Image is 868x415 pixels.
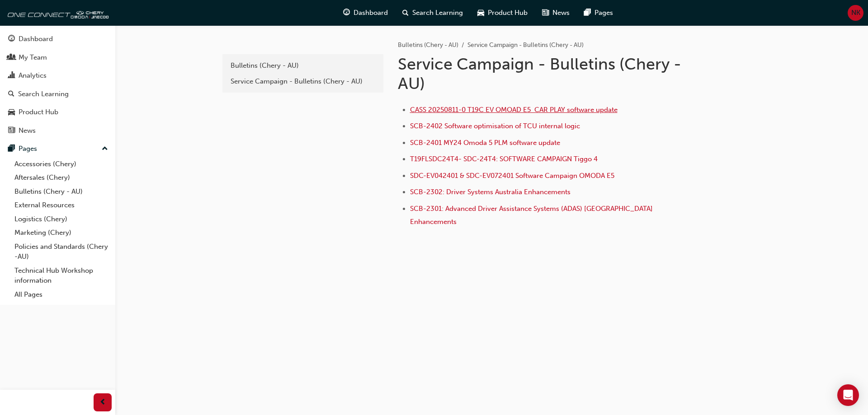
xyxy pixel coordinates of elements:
[584,7,591,19] span: pages-icon
[19,70,47,81] div: Analytics
[11,288,112,302] a: All Pages
[11,226,112,240] a: Marketing (Chery)
[11,185,112,199] a: Bulletins (Chery - AU)
[410,106,618,114] a: CASS 20250811-0 T19C EV OMOAD E5 CAR PLAY software update
[11,240,112,264] a: Policies and Standards (Chery -AU)
[8,127,15,135] span: news-icon
[410,172,614,180] a: SDC-EV042401 & SDC-EV072401 Software Campaign OMODA E5
[395,4,470,22] a: search-iconSearch Learning
[488,8,528,18] span: Product Hub
[8,108,15,117] span: car-icon
[99,397,106,408] span: prev-icon
[410,122,580,130] a: SCB-2402 Software optimisation of TCU internal logic
[837,384,859,406] div: Open Intercom Messenger
[4,31,112,47] a: Dashboard
[542,7,549,19] span: news-icon
[18,89,69,99] div: Search Learning
[4,140,112,157] button: Pages
[577,4,620,22] a: pages-iconPages
[11,212,112,226] a: Logistics (Chery)
[354,8,388,18] span: Dashboard
[848,5,863,21] button: NK
[8,145,15,153] span: pages-icon
[4,49,112,66] a: My Team
[11,157,112,171] a: Accessories (Chery)
[226,58,380,74] a: Bulletins (Chery - AU)
[410,155,598,163] a: T19FLSDC24T4- SDC-24T4: SOFTWARE CAMPAIGN Tiggo 4
[594,8,613,18] span: Pages
[552,8,570,18] span: News
[231,76,375,87] div: Service Campaign - Bulletins (Chery - AU)
[231,61,375,71] div: Bulletins (Chery - AU)
[102,143,108,155] span: up-icon
[8,35,15,43] span: guage-icon
[8,72,15,80] span: chart-icon
[11,171,112,185] a: Aftersales (Chery)
[851,8,860,18] span: NK
[11,264,112,288] a: Technical Hub Workshop information
[412,8,463,18] span: Search Learning
[398,54,694,93] h1: Service Campaign - Bulletins (Chery - AU)
[470,4,535,22] a: car-iconProduct Hub
[398,41,458,49] a: Bulletins (Chery - AU)
[402,7,409,19] span: search-icon
[19,126,36,136] div: News
[226,74,380,89] a: Service Campaign - Bulletins (Chery - AU)
[4,104,112,121] a: Product Hub
[467,40,584,51] li: Service Campaign - Bulletins (Chery - AU)
[19,52,47,63] div: My Team
[11,198,112,212] a: External Resources
[336,4,395,22] a: guage-iconDashboard
[5,4,108,22] img: oneconnect
[4,67,112,84] a: Analytics
[19,144,37,154] div: Pages
[410,205,655,226] a: SCB-2301: Advanced Driver Assistance Systems (ADAS) [GEOGRAPHIC_DATA] Enhancements
[4,86,112,103] a: Search Learning
[8,54,15,62] span: people-icon
[410,139,560,147] a: SCB-2401 MY24 Omoda 5 PLM software update
[535,4,577,22] a: news-iconNews
[19,107,58,117] div: Product Hub
[4,29,112,140] button: DashboardMy TeamAnalyticsSearch LearningProduct HubNews
[4,122,112,139] a: News
[343,7,350,19] span: guage-icon
[477,7,484,19] span: car-icon
[8,90,14,98] span: search-icon
[410,188,571,196] a: SCB-2302: Driver Systems Australia Enhancements
[19,34,53,44] div: Dashboard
